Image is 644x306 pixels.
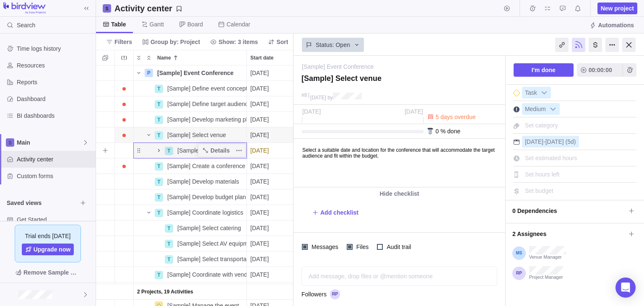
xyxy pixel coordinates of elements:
span: % done [440,128,460,135]
span: [Sample] Event Conference [157,69,234,77]
span: [DATE] [250,193,269,201]
div: Trouble indication [115,96,134,112]
a: Notifications [572,6,584,13]
div: T [155,100,163,109]
div: Name [134,96,247,112]
span: Set budget [525,187,553,194]
div: [Sample] Select venue [164,127,247,143]
span: Project Manager [529,275,563,280]
span: Group by: Project [139,36,203,48]
div: Name [134,158,247,174]
div: Start date [247,205,297,220]
div: Trouble indication [115,127,134,143]
span: Set hours left [525,171,560,178]
span: Files [353,241,371,253]
span: Remove Sample Data [7,266,89,279]
span: Automations [598,21,634,29]
span: My assignments [542,3,553,14]
div: T [155,162,163,171]
span: [DATE] [250,270,269,279]
div: Start date [247,284,297,300]
span: Group by: Project [151,38,200,46]
div: Trouble indication [115,174,134,189]
div: Start date [247,81,297,96]
a: Time logs [527,6,538,13]
span: 0 [436,128,439,135]
span: [Sample] Coordinate with vendors and sponsors [167,270,247,279]
span: 00:00:00 [577,63,623,77]
span: 5 days overdue [436,114,476,120]
div: Hide checklist [293,187,505,200]
div: T [155,131,163,140]
span: Name [157,54,171,62]
span: Set category [525,122,558,129]
span: Time logs history [17,44,92,53]
div: Start date [247,127,297,143]
div: Task [522,87,551,99]
span: Start date [250,54,273,62]
span: [Sample] Develop materials [167,177,239,186]
div: Start date [247,50,297,65]
span: Gantt [150,20,164,29]
iframe: Editable area. Press F10 for toolbar. [294,139,504,187]
div: More actions [605,38,619,52]
a: Upgrade now [22,244,74,255]
div: Name [154,50,247,65]
span: Browse views [77,197,89,209]
div: Start date [247,112,297,127]
div: Name [134,81,247,96]
span: [DATE] [250,84,269,93]
span: [Sample] Develop budget plan [167,193,246,201]
span: Time logs [527,3,538,14]
div: [Sample] Define speakers [174,143,247,158]
span: Activity center [17,155,92,163]
span: Details [199,145,233,156]
span: [DATE] [302,108,321,115]
span: [Sample] Create a conference program [167,162,247,170]
span: [Sample] Develop marketing plan [167,115,247,124]
div: T [155,193,163,202]
span: Board [187,20,203,29]
span: Sort [265,36,291,48]
span: Sort [276,38,288,46]
a: Approval requests [557,6,569,13]
span: Selection mode [99,52,111,64]
span: Set estimated hours [525,155,577,161]
span: Audit trail [383,241,413,253]
div: Unfollow [572,38,585,52]
div: Trouble indication [115,112,134,127]
div: Start date [247,283,297,298]
span: Messages [308,241,340,253]
div: Trouble indication [115,284,134,300]
div: Name [134,252,247,267]
div: T [155,209,163,217]
div: T [155,116,163,124]
div: Trouble indication [115,143,134,158]
span: - [543,138,545,145]
span: Status: Open [316,41,350,49]
span: [DATE] [545,138,564,145]
div: T [165,224,173,233]
span: [Sample] Define event concept [167,84,247,93]
div: 2 Projects, 19 Activities [134,284,247,299]
span: Save your current layout and filters as a View [111,3,186,14]
div: Trouble indication [115,81,134,96]
img: logo [3,3,46,14]
span: Resources [17,61,92,70]
div: Trouble indication [115,220,134,236]
span: Collapse [144,52,154,64]
div: Open Intercom Messenger [615,277,636,298]
div: Name [134,283,247,298]
span: [Sample] Select AV equipment [177,239,247,248]
div: T [165,240,173,248]
div: Name [134,205,247,220]
div: Trouble indication [115,65,134,81]
span: Trial ends [DATE] [25,232,71,240]
span: 2 Assignees [512,227,626,241]
span: Details [210,146,230,155]
span: [Sample] Select transportation [177,255,247,263]
div: P [145,69,153,77]
div: Name [134,267,247,283]
div: Name [134,236,247,252]
span: Venue Manager [529,254,566,260]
